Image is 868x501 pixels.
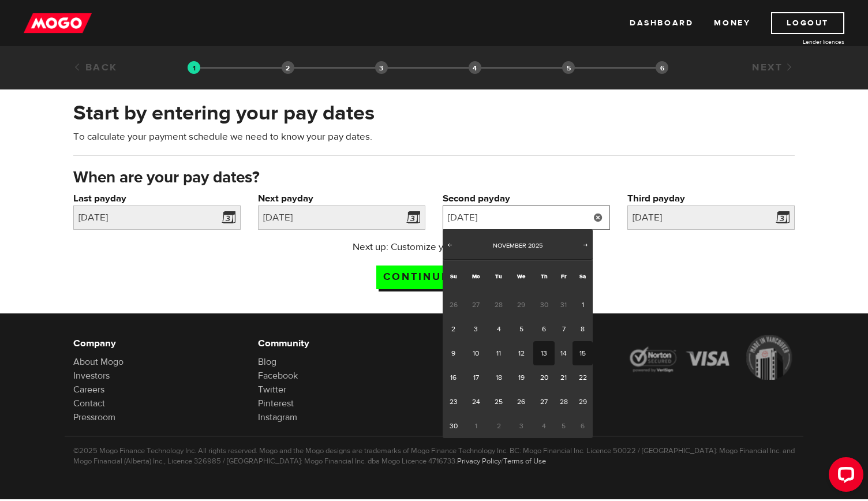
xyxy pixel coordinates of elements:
span: Friday [561,272,566,280]
a: 6 [533,317,555,341]
a: 8 [573,317,593,341]
span: 4 [533,414,555,438]
h2: Start by entering your pay dates [73,101,795,125]
a: Terms of Use [503,457,546,466]
a: 21 [555,365,573,390]
a: 23 [443,390,464,414]
a: 30 [443,414,464,438]
span: Monday [472,272,480,280]
img: legal-icons-92a2ffecb4d32d839781d1b4e4802d7b.png [627,335,795,380]
a: 24 [464,390,488,414]
img: mogo_logo-11ee424be714fa7cbb0f0f49df9e16ec.png [24,12,92,34]
a: Next [580,240,592,252]
a: 26 [510,390,533,414]
a: Instagram [258,412,297,423]
span: 3 [510,414,533,438]
a: 13 [533,341,555,365]
a: 10 [464,341,488,365]
a: Dashboard [630,12,693,34]
h3: When are your pay dates? [73,169,795,187]
a: Twitter [258,384,286,395]
label: Second payday [443,192,610,205]
a: Facebook [258,370,298,382]
a: 22 [573,365,593,390]
a: Privacy Policy [457,457,501,466]
span: Thursday [541,272,548,280]
a: 5 [510,317,533,341]
span: 27 [464,293,488,317]
iframe: LiveChat chat widget [820,453,868,501]
input: Continue now [376,266,492,289]
img: transparent-188c492fd9eaac0f573672f40bb141c2.gif [188,61,200,74]
a: Pressroom [73,412,115,423]
span: November [493,241,526,250]
span: 1 [464,414,488,438]
span: 30 [533,293,555,317]
span: 29 [510,293,533,317]
a: 16 [443,365,464,390]
a: Contact [73,398,105,409]
a: 17 [464,365,488,390]
a: 2 [443,317,464,341]
a: Blog [258,356,276,368]
a: 12 [510,341,533,365]
a: Investors [73,370,110,382]
a: About Mogo [73,356,124,368]
p: Next up: Customize your loan options. [320,240,549,254]
a: Money [714,12,750,34]
span: 28 [488,293,509,317]
a: 25 [488,390,509,414]
span: Saturday [579,272,586,280]
h6: Community [258,337,425,350]
a: 29 [573,390,593,414]
span: Prev [445,240,454,249]
a: Careers [73,384,104,395]
a: 27 [533,390,555,414]
a: 14 [555,341,573,365]
a: 15 [573,341,593,365]
span: 2025 [528,241,542,250]
a: 11 [488,341,509,365]
a: 7 [555,317,573,341]
a: 1 [573,293,593,317]
span: 6 [573,414,593,438]
span: 26 [443,293,464,317]
a: 9 [443,341,464,365]
label: Third payday [627,192,795,205]
span: Sunday [450,272,457,280]
a: Lender licences [758,38,844,46]
a: 28 [555,390,573,414]
a: 3 [464,317,488,341]
span: Wednesday [517,272,525,280]
span: 31 [555,293,573,317]
a: 18 [488,365,509,390]
label: Last payday [73,192,241,205]
span: 2 [488,414,509,438]
p: ©2025 Mogo Finance Technology Inc. All rights reserved. Mogo and the Mogo designs are trademarks ... [73,446,795,466]
a: Prev [444,240,455,252]
a: Pinterest [258,398,294,409]
span: 5 [555,414,573,438]
a: 19 [510,365,533,390]
span: Tuesday [495,272,502,280]
label: Next payday [258,192,425,205]
a: 20 [533,365,555,390]
span: Next [581,240,590,249]
a: 4 [488,317,509,341]
a: Back [73,61,118,74]
p: To calculate your payment schedule we need to know your pay dates. [73,130,795,144]
a: Logout [771,12,844,34]
h6: Company [73,337,241,350]
a: Next [752,61,795,74]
